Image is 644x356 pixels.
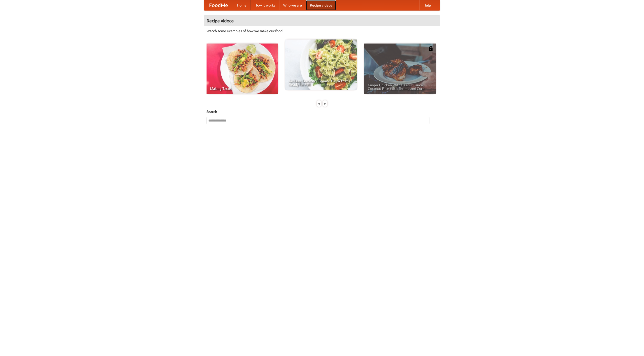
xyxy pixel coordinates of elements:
a: How it works [251,0,279,10]
a: FoodMe [204,0,233,10]
a: An Easy, Summery Tomato Pasta That's Ready for Fall [285,39,357,90]
p: Watch some examples of how we make our food! [207,28,437,33]
h4: Recipe videos [204,16,440,26]
a: Help [419,0,435,10]
a: Recipe videos [306,0,336,10]
a: Making Tacos [207,44,278,94]
span: An Easy, Summery Tomato Pasta That's Ready for Fall [289,79,353,86]
span: Making Tacos [210,87,274,90]
div: « [317,100,321,107]
a: Who we are [279,0,306,10]
div: » [323,100,327,107]
img: 483408.png [428,46,433,51]
h5: Search [207,109,437,114]
a: Home [233,0,251,10]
